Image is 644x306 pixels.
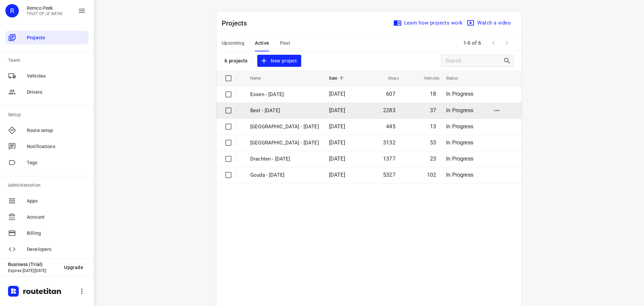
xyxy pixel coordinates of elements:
span: Active [255,39,269,47]
span: 37 [430,107,436,114]
span: Upgrade [64,265,83,270]
span: [DATE] [329,123,345,130]
span: Status [446,74,467,82]
span: [DATE] [329,91,345,97]
div: Apps [5,194,89,208]
div: Route setup [5,124,89,137]
span: [DATE] [329,156,345,162]
span: In Progress [446,172,473,178]
span: 1377 [383,156,395,162]
button: New project [257,55,301,67]
span: Apps [27,198,86,205]
span: In Progress [446,139,473,146]
span: 1-6 of 6 [461,36,484,50]
span: Tags [27,159,86,166]
p: Projects [222,18,253,28]
p: Drachten - Monday [250,155,319,163]
button: Upgrade [59,261,89,273]
p: Business (Trial) [8,262,59,267]
div: Drivers [5,85,89,99]
div: Vehicles [5,69,89,83]
span: New project [261,57,297,65]
p: Best - [DATE] [250,107,319,115]
span: 5327 [383,172,395,178]
p: Gouda - Monday [250,171,319,179]
p: Zwolle - Monday [250,139,319,147]
div: Notifications [5,140,89,153]
p: Antwerpen - Monday [250,123,319,131]
p: Administration [8,182,89,189]
span: Upcoming [222,39,244,47]
span: In Progress [446,107,473,114]
span: Past [280,39,290,47]
span: 53 [430,139,436,146]
span: 3132 [383,139,395,146]
span: Vehicles [415,74,439,82]
span: 102 [427,172,436,178]
span: 445 [386,123,395,130]
p: Remco Peek [27,5,63,11]
div: R [5,4,19,17]
span: In Progress [446,91,473,97]
span: [DATE] [329,139,345,146]
p: FRUIT OP JE WERK [27,11,63,16]
span: Name [250,74,270,82]
p: Team [8,57,89,64]
span: 18 [430,91,436,97]
div: Tags [5,156,89,169]
span: Route setup [27,127,86,134]
div: Search [503,57,513,65]
span: 23 [430,156,436,162]
input: Search projects [445,56,503,66]
span: 13 [430,123,436,130]
div: Billing [5,226,89,240]
p: Expires [DATE][DATE] [8,268,59,273]
span: Next Page [500,36,514,50]
p: Setup [8,111,89,118]
span: 2283 [383,107,395,114]
div: Account [5,210,89,224]
span: Previous Page [487,36,500,50]
p: 6 projects [224,58,248,64]
span: [DATE] [329,107,345,114]
span: Date [329,74,346,82]
span: [DATE] [329,172,345,178]
span: Account [27,214,86,221]
span: Billing [27,230,86,237]
span: Notifications [27,143,86,150]
p: Essen - [DATE] [250,91,319,98]
span: 607 [386,91,395,97]
span: Developers [27,246,86,253]
span: Drivers [27,89,86,96]
span: In Progress [446,156,473,162]
span: In Progress [446,123,473,130]
span: Vehicles [27,73,86,80]
span: Stops [379,74,399,82]
div: Projects [5,31,89,44]
span: Projects [27,34,86,41]
div: Developers [5,243,89,256]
